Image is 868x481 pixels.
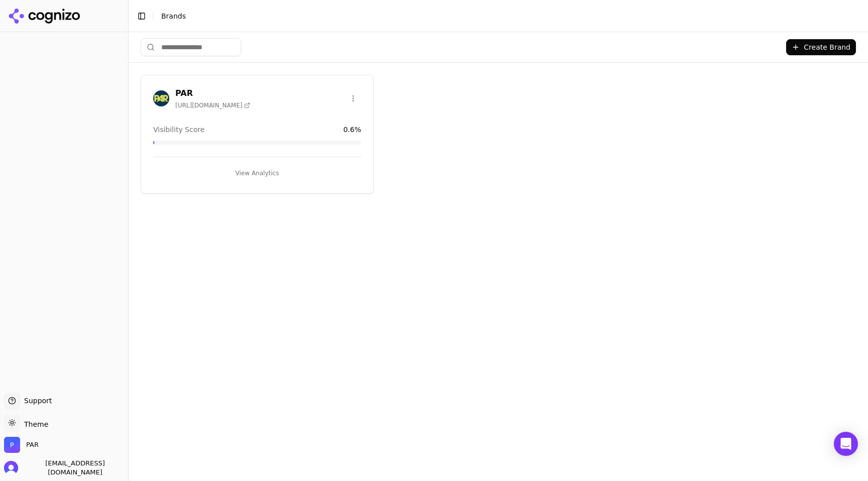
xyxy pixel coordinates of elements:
[4,459,124,477] button: Open user button
[343,125,361,135] span: 0.6 %
[175,87,250,99] h3: PAR
[20,396,52,406] span: Support
[153,90,169,106] img: PAR
[153,165,361,181] button: View Analytics
[834,432,858,456] div: Open Intercom Messenger
[161,11,840,21] nav: breadcrumb
[4,461,18,475] img: 's logo
[175,101,250,109] span: [URL][DOMAIN_NAME]
[20,420,48,428] span: Theme
[786,39,856,55] button: Create Brand
[4,437,20,453] img: PAR
[26,440,39,449] span: PAR
[153,125,204,135] span: Visibility Score
[4,437,39,453] button: Open organization switcher
[161,12,186,20] span: Brands
[22,459,124,477] span: [EMAIL_ADDRESS][DOMAIN_NAME]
